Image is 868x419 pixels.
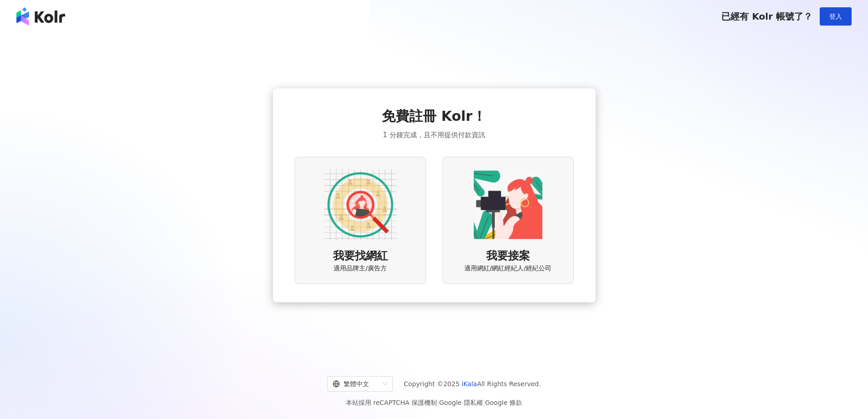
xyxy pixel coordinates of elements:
[16,7,65,26] img: logo
[485,399,522,406] a: Google 條款
[346,397,522,408] span: 本站採用 reCAPTCHA 保護機制
[437,399,439,406] span: |
[333,248,388,264] span: 我要找網紅
[334,264,387,273] span: 適用品牌主/廣告方
[472,168,544,241] img: KOL identity option
[464,264,551,273] span: 適用網紅/網紅經紀人/經紀公司
[382,107,486,126] span: 免費註冊 Kolr！
[333,377,379,391] div: 繁體中文
[439,399,483,406] a: Google 隱私權
[486,248,530,264] span: 我要接案
[820,7,852,26] button: 登入
[404,378,541,389] span: Copyright © 2025 All Rights Reserved.
[829,13,842,20] span: 登入
[383,129,485,140] span: 1 分鐘完成，且不用提供付款資訊
[462,380,477,388] a: iKala
[483,399,485,406] span: |
[324,168,397,241] img: AD identity option
[721,11,812,22] span: 已經有 Kolr 帳號了？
